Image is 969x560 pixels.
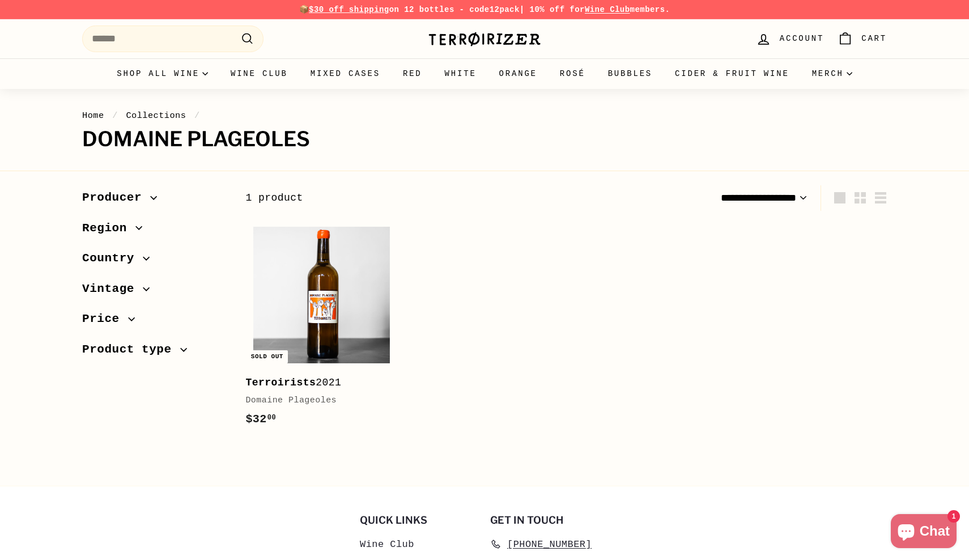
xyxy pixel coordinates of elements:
a: Red [392,58,433,89]
a: Wine Club [219,58,299,89]
a: Wine Club [360,534,414,554]
a: Cider & Fruit Wine [664,58,801,89]
a: Rosé [549,58,597,89]
span: Cart [861,32,887,45]
strong: 12pack [490,5,520,14]
div: 1 product [245,190,566,206]
a: White [433,58,488,89]
span: Vintage [82,279,143,299]
a: [PHONE_NUMBER] [490,534,592,554]
div: 2021 [245,375,386,391]
button: Vintage [82,277,227,307]
nav: breadcrumbs [82,109,887,122]
h1: Domaine Plageoles [82,128,887,151]
span: Price [82,309,128,329]
span: Account [780,32,824,45]
div: Primary [59,58,909,89]
button: Producer [82,185,227,216]
button: Product type [82,337,227,368]
a: Home [82,111,104,121]
a: Account [749,22,831,56]
a: Orange [488,58,549,89]
span: $30 off shipping [309,5,389,14]
a: Cart [831,22,894,56]
a: Sold out Terroirists2021Domaine Plageoles [245,219,397,440]
span: Country [82,249,143,268]
summary: Merch [801,58,864,89]
button: Country [82,246,227,277]
a: Wine Club [585,5,630,14]
span: Region [82,219,135,238]
sup: 00 [267,414,276,422]
span: $32 [245,413,276,426]
span: / [109,111,121,121]
h2: Quick links [360,515,479,526]
a: Mixed Cases [299,58,392,89]
span: Producer [82,188,150,207]
summary: Shop all wine [105,58,219,89]
span: Product type [82,340,180,359]
p: 📦 on 12 bottles - code | 10% off for members. [82,3,887,16]
button: Region [82,216,227,247]
button: Price [82,307,227,337]
a: Collections [126,111,186,121]
b: Terroirists [245,377,316,388]
inbox-online-store-chat: Shopify online store chat [887,514,960,551]
div: Domaine Plageoles [245,394,386,408]
span: [PHONE_NUMBER] [507,537,592,552]
div: Sold out [246,350,288,363]
a: Bubbles [597,58,664,89]
span: / [192,111,203,121]
h2: Get in touch [490,515,609,526]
